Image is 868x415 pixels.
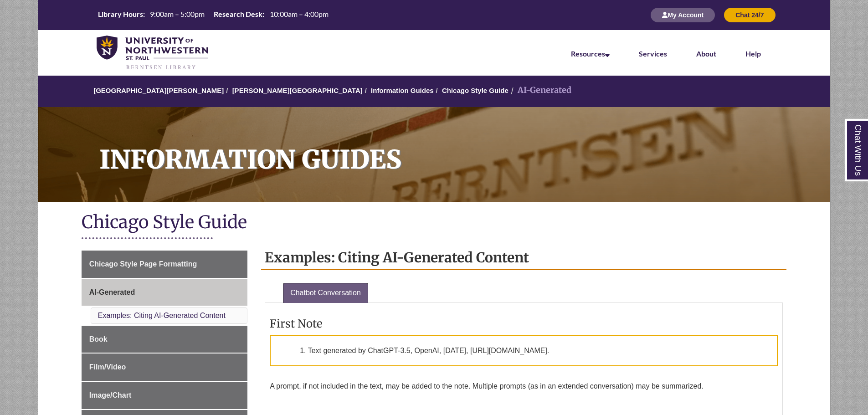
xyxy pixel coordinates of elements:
a: [GEOGRAPHIC_DATA][PERSON_NAME] [93,87,224,94]
span: Image/Chart [89,391,131,399]
a: AI-Generated [82,279,247,306]
a: Chicago Style Page Formatting [82,251,247,278]
a: Chatbot Conversation [283,283,368,303]
span: Chicago Style Page Formatting [89,260,197,268]
p: A prompt, if not included in the text, may be added to the note. Multiple prompts (as in an exten... [270,370,778,392]
h1: Chicago Style Guide [82,211,787,235]
span: 10:00am – 4:00pm [270,10,329,18]
a: [PERSON_NAME][GEOGRAPHIC_DATA] [232,87,363,94]
a: Film/Video [82,354,247,381]
a: Information Guides [38,107,830,202]
a: About [696,49,716,58]
h3: First Note [270,317,778,331]
a: My Account [651,11,715,19]
th: Library Hours: [94,9,146,19]
img: UNWSP Library Logo [97,36,208,71]
a: Image/Chart [82,382,247,409]
p: 1. Text generated by ChatGPT-3.5, OpenAI, [DATE], [URL][DOMAIN_NAME]. [270,335,778,366]
button: Chat 24/7 [724,8,775,22]
span: Book [89,335,108,343]
a: Examples: Citing AI-Generated Content [98,312,226,319]
li: AI-Generated [508,84,571,97]
span: 9:00am – 5:00pm [150,10,205,18]
a: Help [745,49,761,58]
a: Chicago Style Guide [442,87,508,94]
th: Research Desk: [210,9,266,19]
a: Information Guides [371,87,434,94]
span: AI-Generated [89,288,135,296]
a: Resources [571,49,610,58]
button: My Account [651,8,715,22]
h2: Examples: Citing AI-Generated Content [261,246,786,270]
a: Hours Today [94,9,332,21]
h1: Information Guides [89,107,830,190]
table: Hours Today [94,9,332,20]
a: Services [639,49,667,58]
a: Book [82,326,247,353]
a: Chat 24/7 [724,11,775,19]
span: Film/Video [89,363,126,371]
